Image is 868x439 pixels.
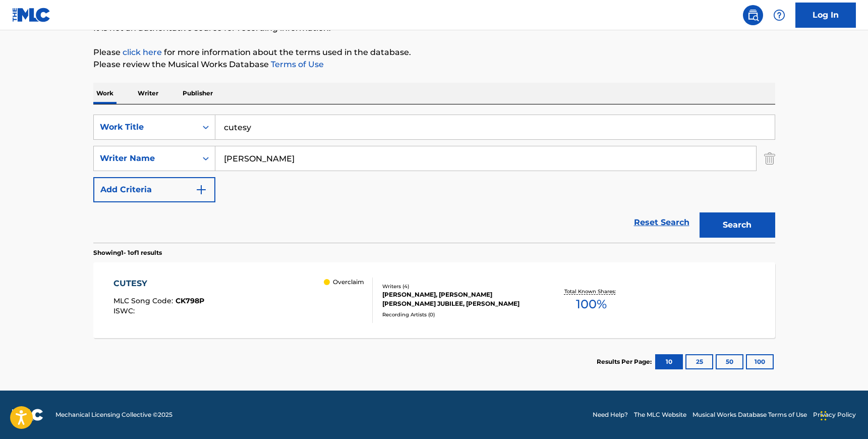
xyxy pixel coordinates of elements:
[576,295,607,313] span: 100 %
[597,357,654,366] p: Results Per Page:
[747,9,759,21] img: search
[93,59,775,71] p: Please review the Musical Works Database
[813,410,856,419] a: Privacy Policy
[700,212,775,238] button: Search
[382,283,535,290] div: Writers ( 4 )
[655,354,683,369] button: 10
[12,409,43,421] img: logo
[746,354,774,369] button: 100
[93,83,117,104] p: Work
[55,410,172,419] span: Mechanical Licensing Collective © 2025
[195,184,207,196] img: 9d2ae6d4665cec9f34b9.svg
[176,296,204,305] span: CK798P
[685,354,713,369] button: 25
[743,5,763,25] a: Public Search
[269,60,324,69] a: Terms of Use
[93,46,775,59] p: Please for more information about the terms used in the database.
[634,410,686,419] a: The MLC Website
[593,410,628,419] a: Need Help?
[93,248,162,257] p: Showing 1 - 1 of 1 results
[123,47,162,57] a: click here
[629,211,695,234] a: Reset Search
[692,410,807,419] a: Musical Works Database Terms of Use
[180,83,216,104] p: Publisher
[818,391,868,439] iframe: Chat Widget
[93,115,775,243] form: Search Form
[764,146,775,171] img: Delete Criterion
[113,278,204,290] div: CUTESY
[100,152,191,164] div: Writer Name
[382,290,535,308] div: [PERSON_NAME], [PERSON_NAME] [PERSON_NAME] JUBILEE, [PERSON_NAME]
[564,288,618,295] p: Total Known Shares:
[113,296,176,305] span: MLC Song Code :
[93,262,775,338] a: CUTESYMLC Song Code:CK798PISWC: OverclaimWriters (4)[PERSON_NAME], [PERSON_NAME] [PERSON_NAME] JU...
[716,354,743,369] button: 50
[773,9,785,21] img: help
[93,177,215,202] button: Add Criteria
[382,311,535,318] div: Recording Artists ( 0 )
[113,306,137,315] span: ISWC :
[821,401,827,431] div: Drag
[333,278,364,287] p: Overclaim
[795,3,856,28] a: Log In
[769,5,789,25] div: Help
[135,83,161,104] p: Writer
[100,121,191,133] div: Work Title
[12,8,51,22] img: MLC Logo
